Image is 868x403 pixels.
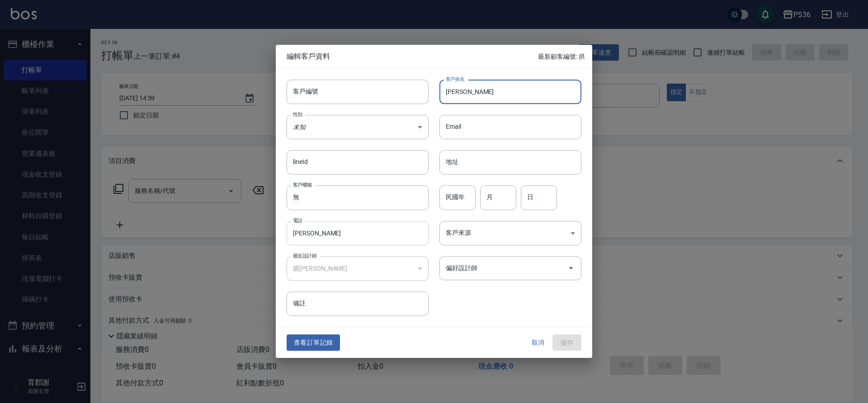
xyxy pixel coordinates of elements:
button: 查看訂單記錄 [287,334,340,351]
button: Open [564,261,578,276]
p: 最新顧客編號: 拱 [538,52,585,61]
span: 編輯客戶資料 [287,52,538,61]
label: 最近設計師 [293,252,316,259]
button: 取消 [524,334,552,351]
em: 未知 [293,123,306,131]
label: 電話 [293,217,302,224]
label: 客戶暱稱 [293,182,312,188]
div: 臆[PERSON_NAME] [287,256,429,281]
label: 客戶姓名 [446,75,465,82]
label: 性別 [293,111,302,117]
